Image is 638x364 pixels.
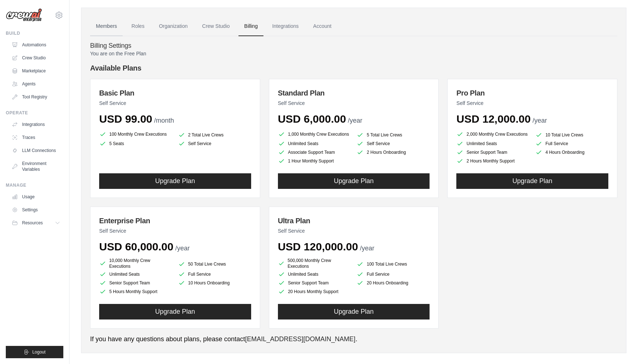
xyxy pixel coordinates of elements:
[9,158,63,175] a: Environment Variables
[90,63,617,73] h4: Available Plans
[9,132,63,143] a: Traces
[278,173,430,189] button: Upgrade Plan
[32,349,46,355] span: Logout
[356,149,430,156] li: 2 Hours Onboarding
[178,131,251,139] li: 2 Total Live Crews
[99,130,172,139] li: 100 Monthly Crew Executions
[535,140,608,147] li: Full Service
[456,88,608,98] h3: Pro Plan
[278,258,351,269] li: 500,000 Monthly Crew Executions
[9,217,63,229] button: Resources
[178,140,251,147] li: Self Service
[9,52,63,64] a: Crew Studio
[99,227,251,234] p: Self Service
[278,241,358,253] span: USD 120,000.00
[356,279,430,287] li: 20 Hours Onboarding
[99,100,251,107] p: Self Service
[238,17,263,36] a: Billing
[90,334,617,344] p: If you have any questions about plans, please contact .
[178,259,251,269] li: 50 Total Live Crews
[9,204,63,216] a: Settings
[456,149,529,156] li: Senior Support Team
[6,110,63,116] div: Operate
[266,17,304,36] a: Integrations
[356,131,430,139] li: 5 Total Live Crews
[6,346,63,358] button: Logout
[9,145,63,156] a: LLM Connections
[197,17,236,36] a: Crew Studio
[9,78,63,90] a: Agents
[99,304,251,319] button: Upgrade Plan
[90,42,617,50] h4: Billing Settings
[535,149,608,156] li: 4 Hours Onboarding
[9,119,63,130] a: Integrations
[9,39,63,51] a: Automations
[360,245,375,252] span: /year
[278,113,346,125] span: USD 6,000.00
[178,271,251,278] li: Full Service
[456,157,529,165] li: 2 Hours Monthly Support
[153,17,193,36] a: Organization
[99,113,152,125] span: USD 99.00
[99,140,172,147] li: 5 Seats
[9,91,63,103] a: Tool Registry
[9,191,63,203] a: Usage
[154,117,174,124] span: /month
[278,149,351,156] li: Associate Support Team
[278,100,430,107] p: Self Service
[99,279,172,287] li: Senior Support Team
[126,17,150,36] a: Roles
[90,50,617,57] p: You are on the Free Plan
[6,30,63,36] div: Build
[178,279,251,287] li: 10 Hours Onboarding
[99,271,172,278] li: Unlimited Seats
[532,117,547,124] span: /year
[278,271,351,278] li: Unlimited Seats
[356,259,430,269] li: 100 Total Live Crews
[6,8,42,22] img: Logo
[99,88,251,98] h3: Basic Plan
[535,131,608,139] li: 10 Total Live Crews
[9,65,63,77] a: Marketplace
[6,182,63,188] div: Manage
[278,304,430,319] button: Upgrade Plan
[356,140,430,147] li: Self Service
[456,113,531,125] span: USD 12,000.00
[278,88,430,98] h3: Standard Plan
[99,288,172,295] li: 5 Hours Monthly Support
[602,329,638,364] div: Widget de chat
[456,130,529,139] li: 2,000 Monthly Crew Executions
[456,140,529,147] li: Unlimited Seats
[22,220,43,226] span: Resources
[348,117,362,124] span: /year
[278,227,430,234] p: Self Service
[90,17,123,36] a: Members
[245,335,355,343] a: [EMAIL_ADDRESS][DOMAIN_NAME]
[278,288,351,295] li: 20 Hours Monthly Support
[278,157,351,165] li: 1 Hour Monthly Support
[602,329,638,364] iframe: Chat Widget
[99,258,172,269] li: 10,000 Monthly Crew Executions
[456,173,608,189] button: Upgrade Plan
[456,100,608,107] p: Self Service
[99,216,251,226] h3: Enterprise Plan
[175,245,190,252] span: /year
[278,130,351,139] li: 1,000 Monthly Crew Executions
[278,140,351,147] li: Unlimited Seats
[278,279,351,287] li: Senior Support Team
[278,216,430,226] h3: Ultra Plan
[307,17,337,36] a: Account
[356,271,430,278] li: Full Service
[99,173,251,189] button: Upgrade Plan
[99,241,173,253] span: USD 60,000.00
